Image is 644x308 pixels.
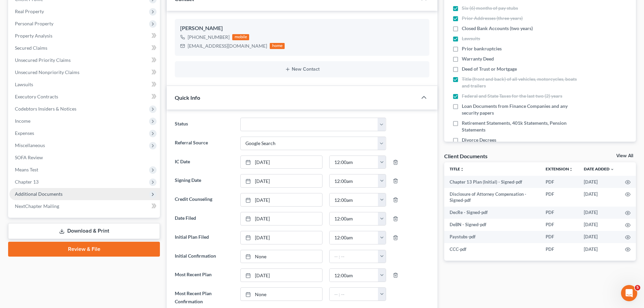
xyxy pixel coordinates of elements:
[175,94,200,101] span: Quick Info
[188,43,267,49] div: [EMAIL_ADDRESS][DOMAIN_NAME]
[462,66,517,72] span: Deed of Trust or Mortgage
[9,78,160,91] a: Lawsuits
[578,219,620,231] td: [DATE]
[462,120,582,133] span: Retirement Statements, 401k Statements, Pension Statements
[15,45,47,51] span: Secured Claims
[15,69,79,75] span: Unsecured Nonpriority Claims
[171,193,237,207] label: Credit Counseling
[241,288,322,301] a: None
[584,166,614,171] a: Date Added expand_more
[180,67,424,72] button: New Contact
[330,250,378,263] input: -- : --
[8,223,160,239] a: Download & Print
[171,137,237,150] label: Referral Source
[15,106,76,112] span: Codebtors Insiders & Notices
[546,166,573,171] a: Extensionunfold_more
[241,212,322,225] a: [DATE]
[540,219,578,231] td: PDF
[8,242,160,257] a: Review & File
[462,35,480,42] span: Lawsuits
[171,287,237,308] label: Most Recent Plan Confirmation
[15,33,52,39] span: Property Analysis
[540,188,578,207] td: PDF
[460,167,464,171] i: unfold_more
[578,188,620,207] td: [DATE]
[462,45,502,52] span: Prior bankruptcies
[540,231,578,243] td: PDF
[444,231,540,243] td: Paystubs-pdf
[15,179,39,185] span: Chapter 13
[188,34,230,41] div: [PHONE_NUMBER]
[444,152,487,160] div: Client Documents
[569,167,573,171] i: unfold_more
[578,176,620,188] td: [DATE]
[462,137,496,143] span: Divorce Decrees
[578,207,620,219] td: [DATE]
[171,268,237,282] label: Most Recent Plan
[444,243,540,255] td: CCC-pdf
[171,156,237,169] label: IC Date
[540,207,578,219] td: PDF
[330,231,378,244] input: -- : --
[9,66,160,78] a: Unsecured Nonpriority Claims
[171,231,237,244] label: Initial Plan Filed
[15,203,59,209] span: NextChapter Mailing
[15,118,30,124] span: Income
[462,55,494,62] span: Warranty Deed
[462,25,533,32] span: Closed Bank Accounts (two years)
[241,174,322,187] a: [DATE]
[330,193,378,206] input: -- : --
[444,188,540,207] td: Disclosure of Attorney Compensation - Signed-pdf
[540,176,578,188] td: PDF
[270,43,285,49] div: home
[241,231,322,244] a: [DATE]
[462,15,523,22] span: Prior Addresses (three years)
[635,285,640,290] span: 5
[15,21,53,26] span: Personal Property
[241,250,322,263] a: None
[15,191,63,197] span: Additional Documents
[444,207,540,219] td: DecRe - Signed-pdf
[616,153,633,158] a: View All
[241,156,322,169] a: [DATE]
[621,285,637,301] iframe: Intercom live chat
[330,174,378,187] input: -- : --
[462,76,582,89] span: Title (front and back) of all vehicles, motorcycles, boats and trailers
[9,151,160,164] a: SOFA Review
[15,130,34,136] span: Expenses
[578,243,620,255] td: [DATE]
[9,30,160,42] a: Property Analysis
[462,93,562,99] span: Federal and State Taxes for the last two (2) years
[330,156,378,169] input: -- : --
[330,269,378,282] input: -- : --
[15,8,44,14] span: Real Property
[9,91,160,103] a: Executory Contracts
[241,193,322,206] a: [DATE]
[444,219,540,231] td: DeBN - Signed-pdf
[330,212,378,225] input: -- : --
[444,176,540,188] td: Chapter 13 Plan (Initial) - Signed-pdf
[15,57,71,63] span: Unsecured Priority Claims
[15,142,45,148] span: Miscellaneous
[15,81,33,87] span: Lawsuits
[15,167,38,172] span: Means Test
[171,212,237,226] label: Date Filed
[9,200,160,212] a: NextChapter Mailing
[610,167,614,171] i: expand_more
[540,243,578,255] td: PDF
[462,103,582,116] span: Loan Documents from Finance Companies and any security papers
[171,118,237,131] label: Status
[9,54,160,66] a: Unsecured Priority Claims
[241,269,322,282] a: [DATE]
[232,34,249,40] div: mobile
[171,174,237,188] label: Signing Date
[578,231,620,243] td: [DATE]
[15,94,58,99] span: Executory Contracts
[180,24,424,32] div: [PERSON_NAME]
[9,42,160,54] a: Secured Claims
[330,288,378,301] input: -- : --
[462,5,518,11] span: Six (6) months of pay stubs
[15,155,43,160] span: SOFA Review
[171,250,237,263] label: Initial Confirmation
[450,166,464,171] a: Titleunfold_more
